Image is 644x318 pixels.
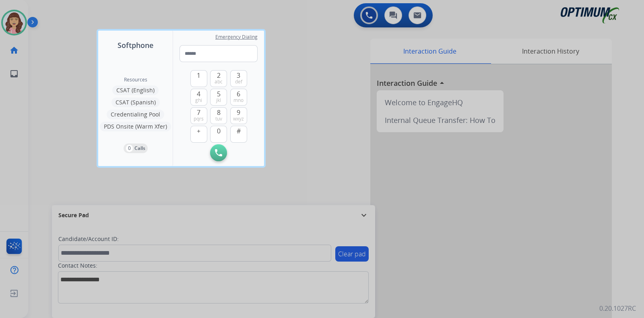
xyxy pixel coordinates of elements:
[233,97,244,104] span: mno
[217,108,221,117] span: 8
[195,97,202,104] span: ghi
[197,89,200,99] span: 4
[230,126,247,143] button: #
[217,71,221,80] span: 2
[190,70,207,87] button: 1
[599,303,636,313] p: 0.20.1027RC
[118,39,153,51] span: Softphone
[107,110,164,119] button: Credentialing Pool
[197,126,200,136] span: +
[217,126,221,136] span: 0
[237,108,240,117] span: 9
[190,89,207,106] button: 4ghi
[124,143,148,153] button: 0Calls
[134,145,145,152] p: Calls
[216,97,221,104] span: jkl
[237,71,240,80] span: 3
[126,145,133,152] p: 0
[215,34,258,40] span: Emergency Dialing
[230,70,247,87] button: 3def
[100,122,171,131] button: PDS Onsite (Warm Xfer)
[210,126,227,143] button: 0
[124,77,147,83] span: Resources
[235,79,242,85] span: def
[230,107,247,124] button: 9wxyz
[237,126,241,136] span: #
[190,107,207,124] button: 7pqrs
[230,89,247,106] button: 6mno
[197,108,200,117] span: 7
[190,126,207,143] button: +
[194,116,204,122] span: pqrs
[215,79,223,85] span: abc
[210,89,227,106] button: 5jkl
[215,149,222,156] img: call-button
[210,107,227,124] button: 8tuv
[233,116,244,122] span: wxyz
[210,70,227,87] button: 2abc
[217,89,221,99] span: 5
[111,98,160,107] button: CSAT (Spanish)
[112,85,159,95] button: CSAT (English)
[197,71,200,80] span: 1
[237,89,240,99] span: 6
[215,116,222,122] span: tuv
